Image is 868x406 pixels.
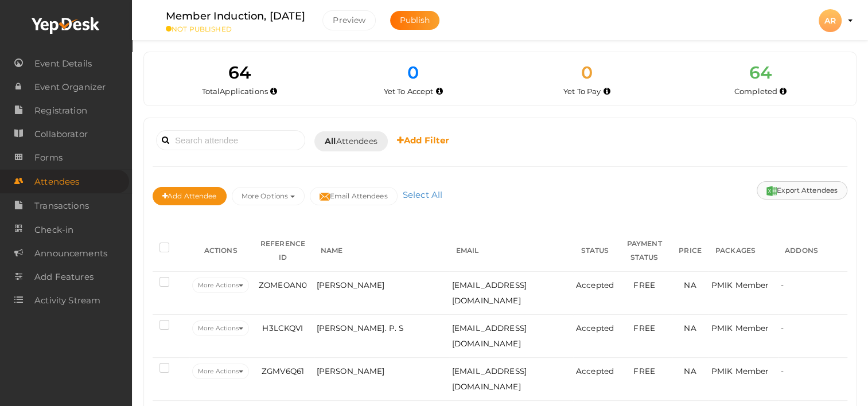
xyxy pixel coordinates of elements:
[166,8,305,25] label: Member Induction, [DATE]
[310,187,398,205] button: Email Attendees
[581,62,593,83] span: 0
[709,230,778,272] th: PACKAGES
[34,123,88,146] span: Collaborator
[749,62,772,83] span: 64
[780,88,787,95] i: Accepted and completed payment succesfully
[34,52,92,75] span: Event Details
[711,280,769,290] span: PMIK Member
[449,230,573,272] th: EMAIL
[153,187,227,205] button: Add Attendee
[781,366,784,376] span: -
[617,230,672,272] th: PAYMENT STATUS
[260,239,305,261] span: REFERENCE ID
[711,323,769,333] span: PMIK Member
[576,323,614,333] span: Accepted
[734,87,777,96] span: Completed
[436,88,443,95] i: Yet to be accepted by organizer
[604,88,610,95] i: Accepted by organizer and yet to make payment
[192,364,249,379] button: More Actions
[633,280,655,290] span: FREE
[400,15,430,25] span: Publish
[781,280,784,290] span: -
[34,76,106,99] span: Event Organizer
[314,230,449,272] th: NAME
[684,366,696,376] span: NA
[322,10,376,30] button: Preview
[166,25,305,33] small: NOT PUBLISHED
[270,88,277,95] i: Total number of applications
[633,323,655,333] span: FREE
[262,366,304,376] span: ZGMV6Q61
[34,146,63,169] span: Forms
[192,321,249,336] button: More Actions
[711,366,769,376] span: PMIK Member
[819,9,842,32] div: AR
[34,289,100,312] span: Activity Stream
[452,280,527,305] span: [EMAIL_ADDRESS][DOMAIN_NAME]
[397,135,449,146] b: Add Filter
[684,323,696,333] span: NA
[34,194,89,217] span: Transactions
[34,242,107,265] span: Announcements
[672,230,709,272] th: PRICE
[34,266,94,288] span: Add Features
[407,62,419,83] span: 0
[202,87,268,96] span: Total
[34,99,87,122] span: Registration
[757,181,847,200] button: Export Attendees
[228,62,251,83] span: 64
[317,280,385,290] span: [PERSON_NAME]
[325,135,377,147] span: Attendees
[452,323,527,348] span: [EMAIL_ADDRESS][DOMAIN_NAME]
[34,218,73,241] span: Check-in
[34,170,79,193] span: Attendees
[819,15,842,26] profile-pic: AR
[766,186,777,196] img: excel.svg
[262,323,303,333] span: H3LCKQVI
[573,230,617,272] th: STATUS
[259,280,307,290] span: ZOMEOAN0
[563,87,601,96] span: Yet To Pay
[317,323,404,333] span: [PERSON_NAME]. P. S
[815,9,845,33] button: AR
[317,366,385,376] span: [PERSON_NAME]
[452,366,527,391] span: [EMAIL_ADDRESS][DOMAIN_NAME]
[781,323,784,333] span: -
[684,280,696,290] span: NA
[156,130,305,150] input: Search attendee
[320,192,330,202] img: mail-filled.svg
[325,136,336,146] b: All
[189,230,252,272] th: ACTIONS
[192,278,249,293] button: More Actions
[778,230,847,272] th: ADDONS
[576,366,614,376] span: Accepted
[400,189,445,200] a: Select All
[633,366,655,376] span: FREE
[576,280,614,290] span: Accepted
[220,87,268,96] span: Applications
[384,87,434,96] span: Yet To Accept
[232,187,305,205] button: More Options
[390,11,440,30] button: Publish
